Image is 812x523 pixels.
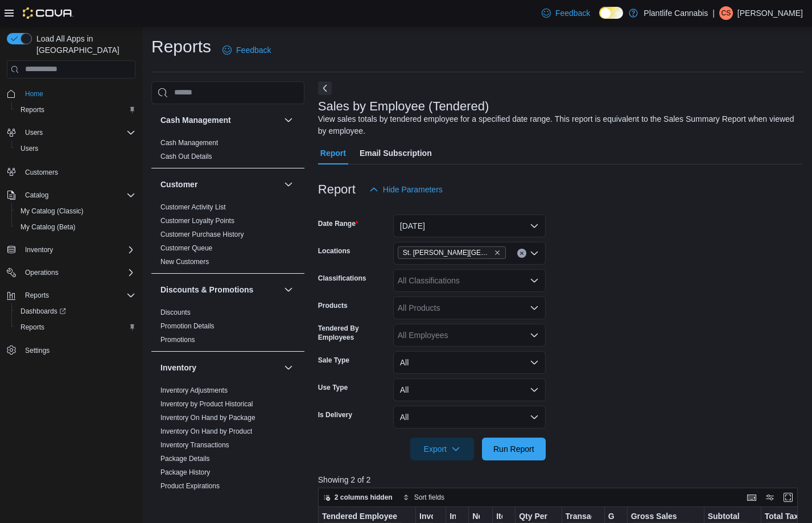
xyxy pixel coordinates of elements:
[318,274,366,283] label: Classifications
[482,438,546,460] button: Run Report
[764,512,805,522] div: Total Tax
[160,152,212,161] span: Cash Out Details
[160,413,255,422] span: Inventory On Hand by Package
[722,6,731,20] span: CS
[707,512,748,522] div: Subtotal
[20,188,135,202] span: Catalog
[398,491,449,504] button: Sort fields
[160,308,191,316] a: Discounts
[2,287,140,303] button: Reports
[20,223,76,232] span: My Catalog (Beta)
[745,491,759,504] button: Keyboard shortcuts
[318,383,348,392] label: Use Type
[16,204,135,218] span: My Catalog (Classic)
[322,512,403,522] div: Tendered Employee
[160,400,253,409] span: Inventory by Product Historical
[160,139,218,147] a: Cash Management
[151,136,304,168] div: Cash Management
[2,125,140,141] button: Users
[23,7,73,19] img: Cova
[25,245,53,254] span: Inventory
[530,303,539,312] button: Open list of options
[25,168,58,177] span: Customers
[318,183,356,196] h3: Report
[160,336,195,344] a: Promotions
[565,512,591,522] div: Transaction Average
[160,138,218,147] span: Cash Management
[20,343,135,357] span: Settings
[160,258,209,266] a: New Customers
[16,103,49,117] a: Reports
[20,144,38,153] span: Users
[160,203,226,211] a: Customer Activity List
[160,114,279,126] button: Cash Management
[7,81,135,388] nav: Complex example
[160,244,212,253] span: Customer Queue
[419,512,433,522] div: Invoices Sold
[644,6,708,20] p: Plantlife Cannabis
[517,249,526,258] button: Clear input
[16,220,135,234] span: My Catalog (Beta)
[318,301,348,310] label: Products
[160,454,210,463] span: Package Details
[16,103,135,117] span: Reports
[781,491,795,504] button: Enter fullscreen
[318,474,803,485] p: Showing 2 of 2
[160,217,234,225] a: Customer Loyalty Points
[160,468,210,477] span: Package History
[160,244,212,252] a: Customer Queue
[160,482,220,490] a: Product Expirations
[160,481,220,491] span: Product Expirations
[160,284,253,295] h3: Discounts & Promotions
[160,308,191,317] span: Discounts
[11,203,140,219] button: My Catalog (Classic)
[160,114,231,126] h3: Cash Management
[160,230,244,239] span: Customer Purchase History
[450,512,456,522] div: Invoices Ref
[25,89,43,98] span: Home
[318,356,349,365] label: Sale Type
[11,303,140,319] a: Dashboards
[160,455,210,463] a: Package Details
[2,242,140,258] button: Inventory
[737,6,803,20] p: [PERSON_NAME]
[2,265,140,281] button: Operations
[360,142,432,164] span: Email Subscription
[282,178,295,191] button: Customer
[16,304,135,318] span: Dashboards
[537,2,595,24] a: Feedback
[20,126,47,139] button: Users
[11,102,140,118] button: Reports
[318,410,352,419] label: Is Delivery
[160,230,244,238] a: Customer Purchase History
[20,307,66,316] span: Dashboards
[608,512,614,522] div: Gift Cards
[403,247,492,258] span: St. [PERSON_NAME][GEOGRAPHIC_DATA]
[20,344,54,357] a: Settings
[160,284,279,295] button: Discounts & Promotions
[763,491,777,504] button: Display options
[712,6,715,20] p: |
[20,289,135,302] span: Reports
[599,7,623,19] input: Dark Mode
[160,362,279,373] button: Inventory
[414,493,444,502] span: Sort fields
[160,153,212,160] a: Cash Out Details
[160,335,195,344] span: Promotions
[160,386,228,395] span: Inventory Adjustments
[32,33,135,56] span: Load All Apps in [GEOGRAPHIC_DATA]
[20,87,48,101] a: Home
[160,179,279,190] button: Customer
[151,306,304,351] div: Discounts & Promotions
[383,184,443,195] span: Hide Parameters
[25,268,59,277] span: Operations
[719,6,733,20] div: Charlotte Soukeroff
[160,216,234,225] span: Customer Loyalty Points
[151,35,211,58] h1: Reports
[493,443,534,455] span: Run Report
[236,44,271,56] span: Feedback
[282,283,295,296] button: Discounts & Promotions
[410,438,474,460] button: Export
[16,204,88,218] a: My Catalog (Classic)
[160,495,212,504] span: Purchase Orders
